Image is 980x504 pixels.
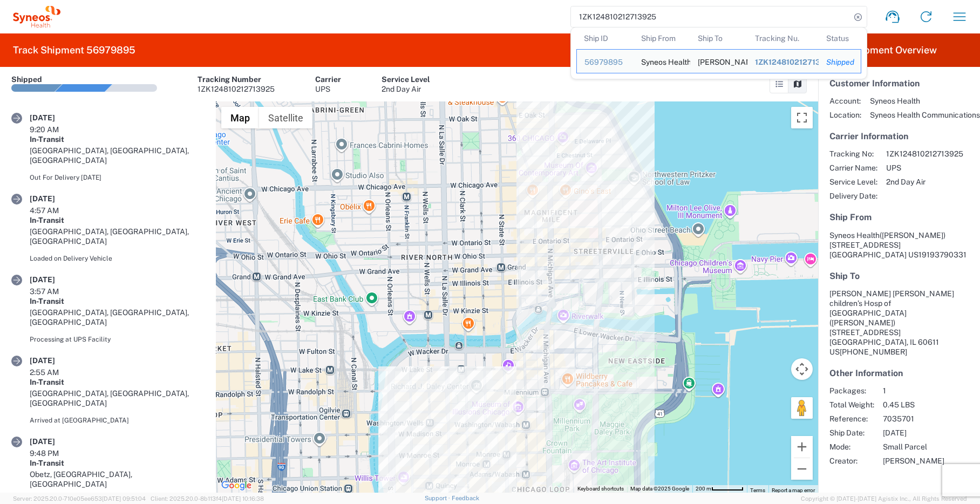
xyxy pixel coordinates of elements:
[30,194,84,203] div: [DATE]
[829,400,874,410] span: Total Weight:
[918,250,967,259] span: 19193790331
[30,275,84,284] div: [DATE]
[829,78,969,88] h5: Customer Information
[772,487,815,493] a: Report a map error
[829,163,877,173] span: Carrier Name:
[829,177,877,187] span: Service Level:
[577,485,624,493] button: Keyboard shortcuts
[576,28,867,79] table: Search Results
[30,287,84,296] div: 3:57 AM
[791,436,813,458] button: Zoom in
[30,308,205,327] div: [GEOGRAPHIC_DATA], [GEOGRAPHIC_DATA], [GEOGRAPHIC_DATA]
[698,50,740,73] div: Ann Robert H Lurie children’s Hosp of Chicago
[219,479,254,493] img: Google
[30,254,205,263] div: Loaded on Delivery Vehicle
[222,495,264,502] span: [DATE] 10:16:38
[425,495,452,501] a: Support
[30,416,205,425] div: Arrived at [GEOGRAPHIC_DATA]
[886,149,963,159] span: 1ZK124810212713925
[30,335,205,344] div: Processing at UPS Facility
[829,131,969,141] h5: Carrier Information
[819,28,861,49] th: Status
[30,437,84,446] div: [DATE]
[584,57,626,67] div: 56979895
[198,84,275,94] div: 1ZK124810212713925
[883,456,944,466] span: [PERSON_NAME]
[829,428,874,438] span: Ship Date:
[791,358,813,380] button: Map camera controls
[198,74,275,84] div: Tracking Number
[747,28,819,49] th: Tracking Nu.
[829,212,969,222] h5: Ship From
[829,442,874,452] span: Mode:
[30,356,84,365] div: [DATE]
[30,448,84,458] div: 9:48 PM
[791,458,813,480] button: Zoom out
[452,495,479,501] a: Feedback
[840,348,907,356] span: [PHONE_NUMBER]
[30,125,84,134] div: 9:20 AM
[382,74,430,84] div: Service Level
[829,456,874,466] span: Creator:
[791,397,813,419] button: Drag Pegman onto the map to open Street View
[382,84,430,94] div: 2nd Day Air
[886,177,963,187] span: 2nd Day Air
[696,486,711,492] span: 200 m
[630,486,689,492] span: Map data ©2025 Google
[801,494,967,503] span: Copyright © [DATE]-[DATE] Agistix Inc., All Rights Reserved
[818,33,980,67] header: Shipment Overview
[30,146,205,165] div: [GEOGRAPHIC_DATA], [GEOGRAPHIC_DATA], [GEOGRAPHIC_DATA]
[634,28,691,49] th: Ship From
[30,296,205,306] div: In-Transit
[829,289,954,337] span: [PERSON_NAME] [PERSON_NAME] children’s Hosp of [GEOGRAPHIC_DATA] [STREET_ADDRESS]
[221,107,259,128] button: Show street map
[692,485,747,493] button: Map Scale: 200 m per 56 pixels
[883,442,944,452] span: Small Parcel
[30,458,205,468] div: In-Transit
[11,74,42,84] div: Shipped
[13,495,146,502] span: Server: 2025.20.0-710e05ee653
[151,495,264,502] span: Client: 2025.20.0-8b113f4
[829,414,874,424] span: Reference:
[829,241,901,249] span: [STREET_ADDRESS]
[30,173,205,182] div: Out For Delivery [DATE]
[829,149,877,159] span: Tracking No:
[30,113,84,122] div: [DATE]
[102,495,146,502] span: [DATE] 09:51:04
[829,289,969,357] address: [GEOGRAPHIC_DATA], IL 60611 US
[829,231,880,240] span: Syneos Health
[886,163,963,173] span: UPS
[30,367,84,377] div: 2:55 AM
[791,107,813,128] button: Toggle fullscreen view
[880,231,945,240] span: ([PERSON_NAME])
[571,6,850,27] input: Shipment, tracking or reference number
[30,206,84,215] div: 4:57 AM
[30,134,205,144] div: In-Transit
[30,377,205,387] div: In-Transit
[829,386,874,396] span: Packages:
[883,414,944,424] span: 7035701
[30,389,205,408] div: [GEOGRAPHIC_DATA], [GEOGRAPHIC_DATA], [GEOGRAPHIC_DATA]
[13,44,135,57] h2: Track Shipment 56979895
[829,191,877,201] span: Delivery Date:
[755,58,835,66] span: 1ZK124810212713925
[576,28,634,49] th: Ship ID
[829,318,895,327] span: ([PERSON_NAME])
[641,50,683,73] div: Syneos Health
[829,230,969,260] address: [GEOGRAPHIC_DATA] US
[829,110,861,120] span: Location:
[30,215,205,225] div: In-Transit
[750,487,765,493] a: Terms
[883,428,944,438] span: [DATE]
[315,84,341,94] div: UPS
[30,469,205,489] div: Obetz, [GEOGRAPHIC_DATA], [GEOGRAPHIC_DATA]
[829,271,969,281] h5: Ship To
[30,227,205,246] div: [GEOGRAPHIC_DATA], [GEOGRAPHIC_DATA], [GEOGRAPHIC_DATA]
[826,57,853,67] div: Shipped
[829,368,969,378] h5: Other Information
[883,386,944,396] span: 1
[259,107,312,128] button: Show satellite imagery
[829,96,861,106] span: Account:
[690,28,747,49] th: Ship To
[219,479,254,493] a: Open this area in Google Maps (opens a new window)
